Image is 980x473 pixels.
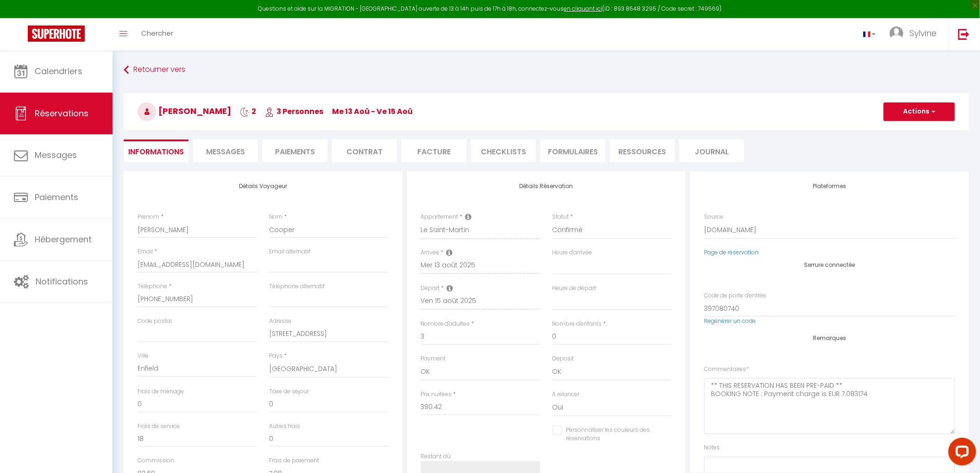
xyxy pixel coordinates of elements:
a: en cliquant ici [564,5,603,13]
span: 3 Personnes [265,106,323,117]
label: Heure de départ [553,284,597,293]
li: CHECKLISTS [471,139,536,162]
li: Paiements [263,139,327,162]
label: Nom [269,213,283,221]
span: Chercher [141,28,173,38]
li: Ressources [610,139,675,162]
span: Sylvine [910,27,937,39]
li: Contrat [332,139,397,162]
h4: Détails Voyageur [138,183,389,189]
label: Email alternatif [269,247,310,256]
label: Code postal [138,317,172,326]
span: Paiements [35,191,78,203]
label: Nombre d'adultes [421,320,470,328]
img: ... [890,26,904,40]
label: Email [138,247,153,256]
h4: Détails Réservation [421,183,672,189]
iframe: LiveChat chat widget [941,434,980,473]
label: Téléphone alternatif [269,282,325,291]
label: Autres frais [269,422,300,431]
span: me 13 Aoû - ve 15 Aoû [332,106,413,117]
img: Super Booking [28,25,85,42]
label: Notes [704,443,720,452]
label: Commission [138,456,174,465]
h4: Remarques [704,335,955,341]
h4: Serrure connectée [704,262,955,268]
span: Messages [206,146,245,157]
li: FORMULAIRES [540,139,605,162]
label: Frais de service [138,422,180,431]
a: Chercher [134,18,180,50]
label: Code de porte d'entrée [704,291,766,300]
a: Retourner vers [124,62,969,78]
a: Page de réservation [704,248,759,256]
label: Arrivée [421,248,440,257]
label: Départ [421,284,440,293]
label: Adresse [269,317,291,326]
span: Réservations [35,107,88,119]
label: A relancer [553,390,580,399]
a: ... Sylvine [883,18,949,50]
label: Taxe de séjour [269,387,309,396]
span: [PERSON_NAME] [138,105,231,117]
button: Actions [884,102,955,121]
label: Pays [269,352,283,360]
label: Ville [138,352,149,360]
label: Frais de paiement [269,456,319,465]
span: Messages [35,149,77,161]
label: Frais de ménage [138,387,184,396]
label: Restant dû [421,452,451,461]
label: Téléphone [138,282,167,291]
label: Deposit [553,354,574,363]
span: Calendriers [35,65,82,77]
label: Heure d'arrivée [553,248,592,257]
span: Notifications [36,276,88,287]
a: Regénérer un code [704,317,756,325]
label: Prénom [138,213,159,221]
label: Appartement [421,213,459,221]
label: Prix nuitées [421,390,452,399]
span: 2 [240,106,256,117]
span: Hébergement [35,233,92,245]
label: Payment [421,354,446,363]
label: Nombre d'enfants [553,320,602,328]
label: Source [704,213,723,221]
label: Commentaires [704,365,749,374]
img: logout [958,28,970,40]
h4: Plateformes [704,183,955,189]
li: Informations [124,139,188,162]
label: Statut [553,213,569,221]
li: Journal [679,139,744,162]
li: Facture [402,139,466,162]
